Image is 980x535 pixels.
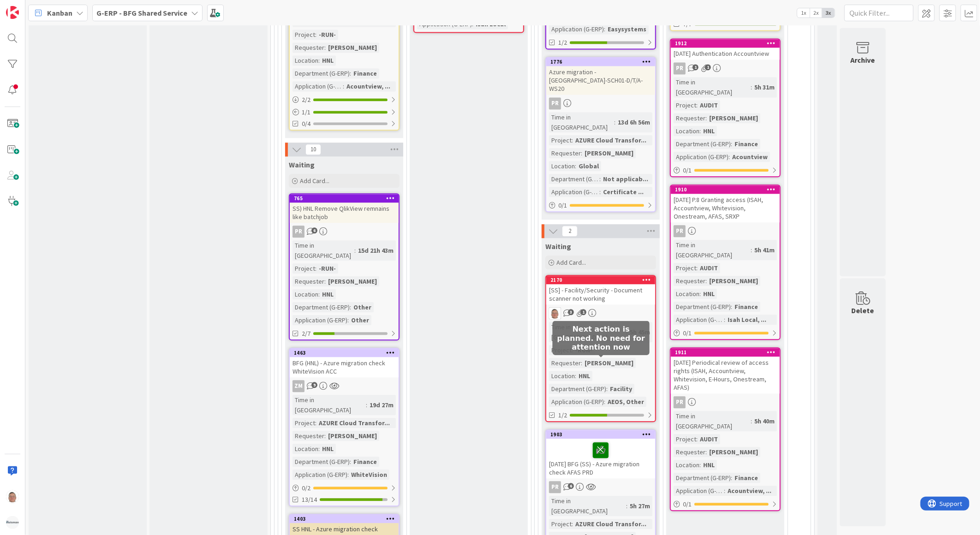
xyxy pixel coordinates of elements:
[601,174,651,184] div: Not applicab...
[674,289,699,299] div: Location
[729,152,730,162] span: :
[326,431,379,441] div: [PERSON_NAME]
[582,148,636,158] div: [PERSON_NAME]
[707,447,760,457] div: [PERSON_NAME]
[683,328,692,338] span: 0 / 1
[290,515,399,523] div: 1403
[599,187,601,197] span: :
[671,39,780,48] div: 1912
[810,8,822,18] span: 2x
[558,410,567,420] span: 1/2
[546,58,655,95] div: 1776Azure migration - [GEOGRAPHIC_DATA]-SCH01-D/T/A-WS20
[671,357,780,393] div: [DATE] Periodical review of access rights (ISAH, Accountview, Whitevision, E-Hours, Onestream, AFAS)
[293,276,324,286] div: Requester
[674,473,731,483] div: Department (G-ERP)
[751,82,752,92] span: :
[293,302,350,312] div: Department (G-ERP)
[549,345,572,355] div: Project
[293,315,347,325] div: Application (G-ERP)
[290,380,399,392] div: ZM
[699,460,701,470] span: :
[350,457,351,467] span: :
[549,161,575,171] div: Location
[317,263,338,273] div: -RUN-
[545,242,571,251] span: Waiting
[349,315,371,325] div: Other
[289,160,315,169] span: Waiting
[546,307,655,319] div: lD
[699,126,701,136] span: :
[701,460,717,470] div: HNL
[315,30,317,40] span: :
[558,201,567,210] span: 0 / 1
[546,276,655,304] div: 2170[SS] - Facility/Security - Document scanner not working
[550,59,655,65] div: 1776
[293,380,305,392] div: ZM
[317,418,392,428] div: AZURE Cloud Transfor...
[562,226,578,237] span: 2
[674,225,686,237] div: PR
[693,64,699,70] span: 1
[549,174,599,184] div: Department (G-ERP)
[6,6,19,19] img: Visit kanbanzone.com
[671,348,780,357] div: 1911
[671,185,780,194] div: 1910
[302,483,311,493] span: 0 / 2
[608,384,634,394] div: Facility
[671,499,780,510] div: 0/1
[752,82,777,92] div: 5h 31m
[6,490,19,503] img: lD
[573,135,649,145] div: AZURE Cloud Transfor...
[674,276,705,286] div: Requester
[671,348,780,393] div: 1911[DATE] Periodical review of access rights (ISAH, Accountview, Whitevision, E-Hours, Onestream...
[367,400,396,410] div: 19d 27m
[731,139,732,149] span: :
[326,276,379,286] div: [PERSON_NAME]
[320,55,336,65] div: HNL
[546,284,655,304] div: [SS] - Facility/Security - Document scanner not working
[549,397,604,407] div: Application (G-ERP)
[851,54,875,65] div: Archive
[293,418,315,428] div: Project
[724,315,725,325] span: :
[671,396,780,408] div: PR
[599,174,601,184] span: :
[546,58,655,66] div: 1776
[604,397,605,407] span: :
[725,315,769,325] div: Isah Local, ...
[347,315,349,325] span: :
[725,486,774,496] div: Acountview, ...
[605,24,649,34] div: Easysystems
[343,81,344,91] span: :
[674,486,724,496] div: Application (G-ERP)
[671,48,780,59] div: [DATE] Authentication Accountview
[698,263,720,273] div: AUDIT
[580,309,586,315] span: 1
[549,112,614,132] div: Time in [GEOGRAPHIC_DATA]
[290,482,399,494] div: 0/2
[671,194,780,222] div: [DATE] P.8 Granting access (ISAH, Accountview, Whitevision, Onestream, AFAS, SRXP
[581,358,582,368] span: :
[674,100,696,110] div: Project
[549,97,561,109] div: PR
[302,107,311,117] span: 1 / 1
[575,161,576,171] span: :
[549,135,572,145] div: Project
[549,384,606,394] div: Department (G-ERP)
[674,139,731,149] div: Department (G-ERP)
[302,329,311,339] span: 2/7
[573,519,649,529] div: AZURE Cloud Transfor...
[568,483,574,489] span: 6
[674,152,729,162] div: Application (G-ERP)
[324,42,326,53] span: :
[293,226,305,238] div: PR
[347,470,349,480] span: :
[614,117,615,127] span: :
[350,68,351,78] span: :
[752,245,777,255] div: 5h 41m
[293,470,347,480] div: Application (G-ERP)
[696,434,698,444] span: :
[568,309,574,315] span: 3
[356,245,396,256] div: 15d 21h 43m
[354,245,356,256] span: :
